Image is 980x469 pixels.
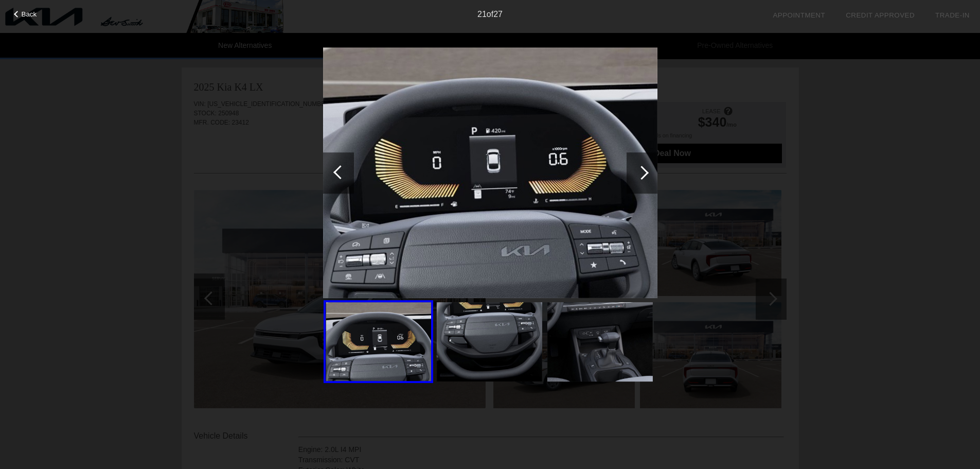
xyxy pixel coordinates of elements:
a: Appointment [773,11,825,19]
span: Back [22,10,37,18]
img: image.aspx [547,302,652,381]
span: 27 [493,10,503,19]
a: Trade-In [935,11,970,19]
a: Credit Approved [846,11,915,19]
span: 21 [477,10,487,19]
img: image.aspx [323,47,657,299]
img: image.aspx [436,302,542,381]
